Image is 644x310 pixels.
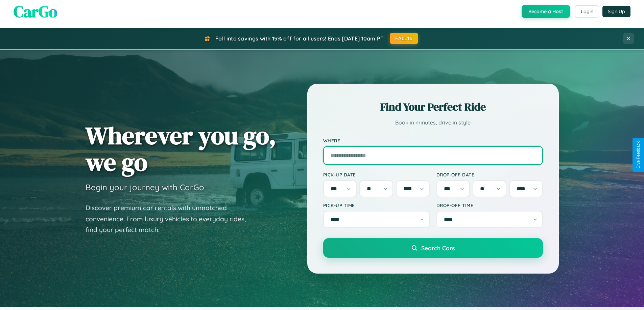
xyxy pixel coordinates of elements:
label: Pick-up Time [323,202,430,208]
span: Search Cars [421,244,455,252]
span: Fall into savings with 15% off for all users! Ends [DATE] 10am PT. [215,35,385,42]
button: Sign Up [602,6,630,17]
button: Become a Host [522,5,570,18]
label: Pick-up Date [323,172,430,177]
label: Drop-off Date [436,172,543,177]
button: Search Cars [323,238,543,258]
button: FALL15 [390,33,418,44]
div: Give Feedback [636,141,641,169]
p: Discover premium car rentals with unmatched convenience. From luxury vehicles to everyday rides, ... [86,202,255,235]
p: Book in minutes, drive in style [323,118,543,128]
label: Drop-off Time [436,202,543,208]
label: Where [323,138,543,143]
button: Login [575,5,599,18]
span: CarGo [14,0,57,23]
h2: Find Your Perfect Ride [323,100,543,114]
h1: Wherever you go, we go [86,122,276,175]
h3: Begin your journey with CarGo [86,182,204,192]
